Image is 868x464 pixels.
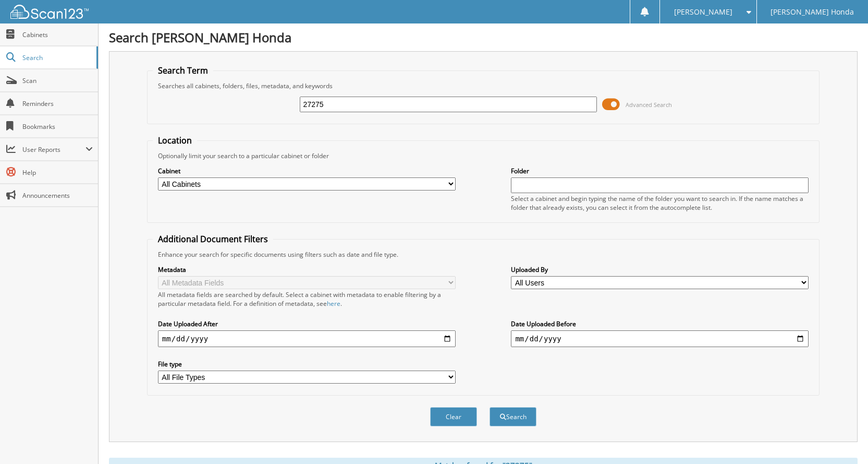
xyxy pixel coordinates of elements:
[153,250,814,259] div: Enhance your search for specific documents using filters such as date and file type.
[153,65,213,76] legend: Search Term
[153,151,814,160] div: Optionally limit your search to a particular cabinet or folder
[22,168,93,177] span: Help
[22,145,85,154] span: User Reports
[22,53,91,62] span: Search
[511,330,809,347] input: end
[158,360,456,368] label: File type
[153,135,197,146] legend: Location
[511,319,809,328] label: Date Uploaded Before
[511,194,809,212] div: Select a cabinet and begin typing the name of the folder you want to search in. If the name match...
[327,299,340,308] a: here
[158,166,456,175] label: Cabinet
[22,122,93,131] span: Bookmarks
[490,407,536,426] button: Search
[674,9,732,15] span: [PERSON_NAME]
[158,290,456,308] div: All metadata fields are searched by default. Select a cabinet with metadata to enable filtering b...
[430,407,477,426] button: Clear
[10,5,89,19] img: scan123-logo-white.svg
[22,30,93,39] span: Cabinets
[153,233,273,245] legend: Additional Document Filters
[109,29,858,46] h1: Search [PERSON_NAME] Honda
[158,319,456,328] label: Date Uploaded After
[153,81,814,90] div: Searches all cabinets, folders, files, metadata, and keywords
[771,9,854,15] span: [PERSON_NAME] Honda
[511,265,809,274] label: Uploaded By
[22,99,93,108] span: Reminders
[626,101,672,109] span: Advanced Search
[22,191,93,200] span: Announcements
[22,76,93,85] span: Scan
[158,330,456,347] input: start
[511,166,809,175] label: Folder
[158,265,456,274] label: Metadata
